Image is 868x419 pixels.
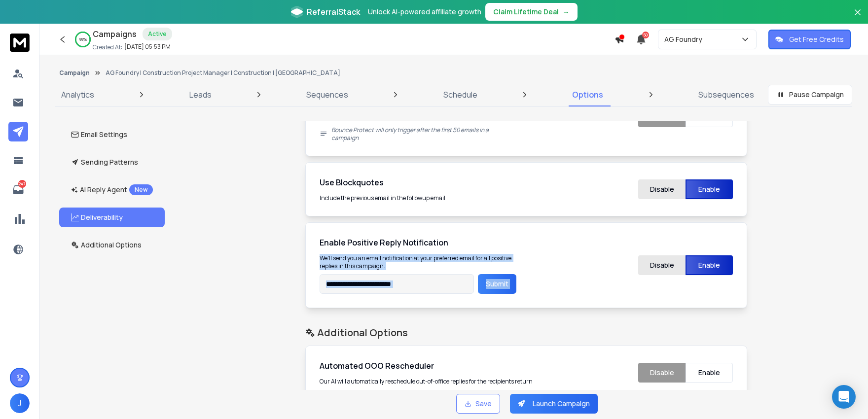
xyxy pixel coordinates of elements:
a: Sequences [300,83,354,106]
button: Claim Lifetime Deal→ [485,3,578,21]
p: Email Settings [71,130,127,140]
a: Schedule [437,83,483,106]
span: → [563,7,570,17]
span: ReferralStack [307,6,360,18]
a: Subsequences [692,83,760,106]
div: Active [143,28,172,40]
button: Pause Campaign [768,85,852,105]
button: Campaign [59,69,90,77]
p: Sequences [306,89,348,101]
p: Unlock AI-powered affiliate growth [368,7,481,17]
a: Analytics [55,83,100,106]
p: AG Foundry | Construction Project Manager | Construction | [GEOGRAPHIC_DATA] [106,69,340,77]
a: 247 [8,180,28,200]
p: [DATE] 05:53 PM [124,43,171,51]
a: Options [566,83,609,106]
p: Created At: [93,43,122,51]
button: J [10,393,30,413]
p: 247 [18,180,26,188]
button: Email Settings [59,125,165,144]
p: Schedule [443,89,477,101]
p: Leads [189,89,212,101]
p: AG Foundry [664,35,706,44]
p: Analytics [61,89,94,101]
span: 50 [642,32,649,38]
h1: Campaigns [93,28,137,40]
div: Open Intercom Messenger [832,385,856,409]
a: Leads [183,83,217,106]
p: 99 % [79,36,87,42]
button: Get Free Credits [768,30,851,49]
p: Get Free Credits [789,35,844,44]
p: Bounce Protect will only trigger after the first 50 emails in a campaign [331,126,516,142]
button: Close banner [851,6,864,30]
p: Options [572,89,603,101]
p: Subsequences [698,89,754,101]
